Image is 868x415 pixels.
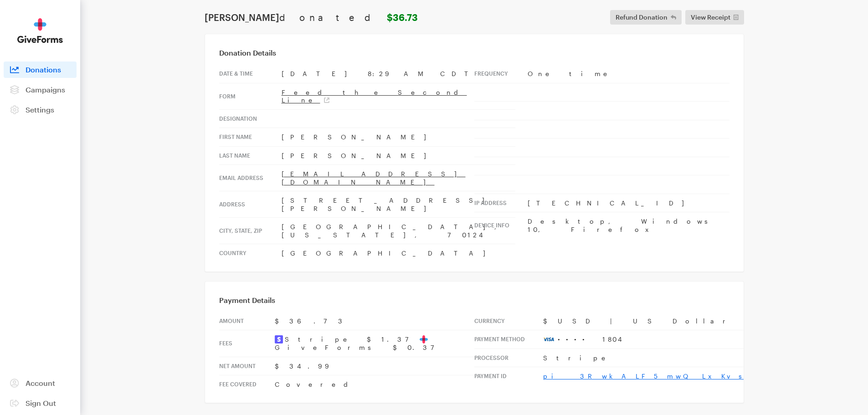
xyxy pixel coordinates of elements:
[411,42,457,88] img: Giveforms_Logo_FTSL_%283%29.png
[26,65,61,74] span: Donations
[474,194,528,212] th: IP address
[474,65,528,83] th: Frequency
[420,335,428,343] img: favicon-aeed1a25926f1876c519c09abb28a859d2c37b09480cd79f99d23ee3a2171d47.svg
[275,375,474,394] td: Covered
[275,312,474,330] td: $36.73
[543,348,858,367] td: Stripe
[4,395,77,411] a: Sign Out
[219,128,282,147] th: First Name
[219,330,275,357] th: Fees
[4,102,77,118] a: Settings
[219,296,729,305] h3: Payment Details
[392,266,482,274] td: Your gift receipt is attached
[219,165,282,191] th: Email address
[205,12,418,23] h1: [PERSON_NAME]
[685,10,744,25] a: View Receipt
[387,12,418,23] strong: $36.73
[219,146,282,165] th: Last Name
[219,48,729,57] h3: Donation Details
[282,244,515,262] td: [GEOGRAPHIC_DATA]
[4,82,77,98] a: Campaigns
[474,367,543,385] th: Payment Id
[616,12,668,23] span: Refund Donation
[380,205,489,231] a: Make a New Donation
[543,372,858,380] a: pi_3RwkALF5mwQLxKvs1rIigURW
[691,12,730,23] span: View Receipt
[474,348,543,367] th: Processor
[219,191,282,218] th: Address
[219,375,275,394] th: Fee Covered
[26,399,56,407] span: Sign Out
[282,218,515,244] td: [GEOGRAPHIC_DATA], [US_STATE], 70124
[474,212,528,239] th: Device info
[282,170,466,186] a: [EMAIL_ADDRESS][DOMAIN_NAME]
[543,330,858,349] td: •••• 1804
[219,65,282,83] th: Date & time
[275,330,474,357] td: Stripe $1.37 GiveForms $0.37
[390,303,479,337] span: Feed The Second Line [STREET_ADDRESS] [GEOGRAPHIC_DATA][US_STATE]
[282,88,467,104] a: Feed the Second Line
[219,218,282,244] th: City, state, zip
[282,128,515,147] td: [PERSON_NAME]
[528,194,729,212] td: [TECHNICAL_ID]
[219,244,282,262] th: Country
[4,61,77,78] a: Donations
[282,65,515,83] td: [DATE] 8:29 AM CDT
[26,105,54,114] span: Settings
[219,312,275,330] th: Amount
[17,18,63,43] img: GiveForms
[528,212,729,239] td: Desktop, Windows 10, Firefox
[411,331,457,337] a: [DOMAIN_NAME]
[474,330,543,349] th: Payment Method
[610,10,682,25] button: Refund Donation
[396,363,472,369] a: Powered byGiveForms
[322,165,546,185] td: Thank you for your generous gift of $36.73 to Feed The Second Line.
[26,85,65,94] span: Campaigns
[4,375,77,391] a: Account
[279,12,385,23] span: donated
[26,379,55,387] span: Account
[282,191,515,218] td: [STREET_ADDRESS][PERSON_NAME]
[528,65,729,83] td: One time
[275,335,283,343] img: stripe2-5d9aec7fb46365e6c7974577a8dae7ee9b23322d394d28ba5d52000e5e5e0903.svg
[298,120,570,165] td: Your Generous Gift Benefits the Work of Feed The Second Line
[219,357,275,375] th: Net Amount
[474,312,543,330] th: Currency
[275,357,474,375] td: $34.99
[543,312,858,330] td: $USD | US Dollar
[219,109,282,128] th: Designation
[219,83,282,109] th: Form
[282,146,515,165] td: [PERSON_NAME]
